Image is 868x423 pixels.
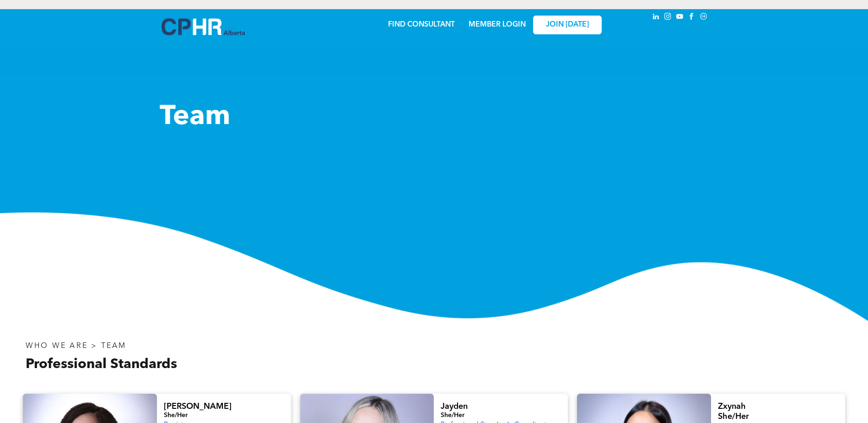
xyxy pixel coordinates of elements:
a: FIND CONSULTANT [388,21,455,28]
span: Professional Standards [26,358,177,371]
a: Social network [699,11,709,24]
span: She/Her [441,412,464,418]
a: linkedin [651,11,661,24]
span: She/Her [164,412,188,418]
a: instagram [663,11,673,24]
span: Zxynah She/Her [718,402,749,421]
span: JOIN [DATE] [546,21,589,29]
span: Jayden [441,402,468,411]
a: JOIN [DATE] [533,16,602,34]
a: youtube [675,11,685,24]
span: [PERSON_NAME] [164,402,232,411]
a: MEMBER LOGIN [469,21,526,28]
a: facebook [687,11,697,24]
img: A blue and white logo for cp alberta [162,18,245,35]
span: WHO WE ARE > TEAM [26,342,126,350]
span: Team [160,103,230,131]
